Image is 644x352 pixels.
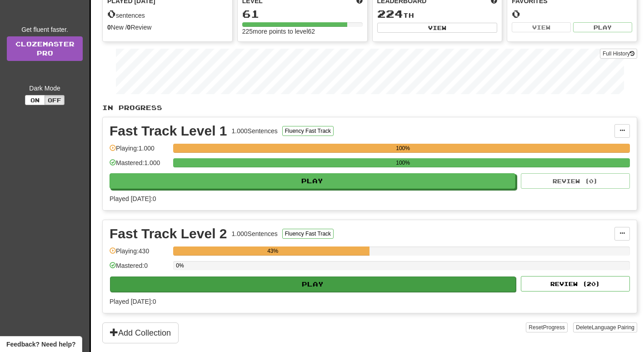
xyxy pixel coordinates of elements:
span: Open feedback widget [6,340,75,349]
button: View [512,22,571,32]
div: Fast Track Level 2 [110,227,227,241]
button: Review (0) [521,173,630,189]
button: Fluency Fast Track [282,229,334,239]
div: 225 more points to level 62 [242,27,363,36]
button: View [377,23,498,33]
div: Get fluent faster. [7,25,83,34]
div: th [377,8,498,20]
button: Fluency Fast Track [282,126,334,136]
span: Language Pairing [592,324,634,331]
span: Played [DATE]: 0 [110,195,156,202]
button: Play [110,277,516,292]
p: In Progress [102,103,637,112]
div: 43% [176,246,369,256]
div: New / Review [107,23,228,32]
div: Mastered: 0 [110,261,169,276]
button: Off [45,95,65,105]
button: Add Collection [102,322,179,343]
button: Full History [600,49,637,59]
div: 61 [242,8,363,20]
div: sentences [107,8,228,20]
div: 1.000 Sentences [232,229,278,238]
div: 0 [512,8,632,20]
button: Review (20) [521,276,630,292]
button: DeleteLanguage Pairing [573,322,637,332]
div: 100% [176,158,630,167]
span: Played [DATE]: 0 [110,298,156,305]
button: Play [110,173,515,189]
strong: 0 [107,24,111,31]
div: Fast Track Level 1 [110,124,227,138]
span: 0 [107,7,116,20]
div: 1.000 Sentences [232,126,278,136]
div: Playing: 430 [110,246,169,261]
button: On [25,95,45,105]
a: ClozemasterPro [7,36,83,61]
button: ResetProgress [526,322,567,332]
strong: 0 [127,24,131,31]
div: Mastered: 1.000 [110,158,169,173]
div: 100% [176,144,630,153]
div: Playing: 1.000 [110,144,169,159]
span: 224 [377,7,403,20]
span: Progress [543,324,565,331]
div: Dark Mode [7,84,83,93]
button: Play [573,22,632,32]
